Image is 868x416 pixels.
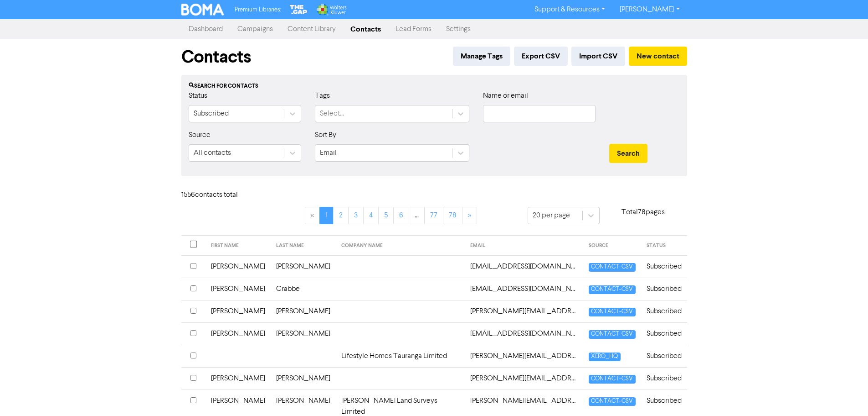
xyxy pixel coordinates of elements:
[641,300,687,322] td: Subscribed
[514,47,568,66] button: Export CSV
[641,255,687,278] td: Subscribed
[589,330,635,339] span: CONTACT-CSV
[271,236,336,256] th: LAST NAME
[343,20,388,38] a: Contacts
[271,300,336,322] td: [PERSON_NAME]
[230,20,280,38] a: Campaigns
[612,2,687,17] a: [PERSON_NAME]
[319,207,334,224] a: Page 1 is your current page
[589,308,635,316] span: CONTACT-CSV
[453,47,510,66] button: Manage Tags
[641,367,687,390] td: Subscribed
[465,278,583,300] td: 4crabbees@gmail.com
[189,130,211,141] label: Source
[320,108,344,119] div: Select...
[348,207,364,224] a: Page 3
[280,20,343,38] a: Content Library
[609,144,647,163] button: Search
[589,353,620,361] span: XERO_HQ
[443,207,462,224] a: Page 78
[271,367,336,390] td: [PERSON_NAME]
[205,278,271,300] td: [PERSON_NAME]
[424,207,443,224] a: Page 77
[205,236,271,256] th: FIRST NAME
[288,4,308,16] img: The Gap
[315,130,336,141] label: Sort By
[271,278,336,300] td: Crabbe
[363,207,379,224] a: Page 4
[181,191,254,200] h6: 1556 contact s total
[641,236,687,256] th: STATUS
[822,372,868,416] iframe: Chat Widget
[378,207,394,224] a: Page 5
[641,345,687,367] td: Subscribed
[393,207,409,224] a: Page 6
[336,345,465,367] td: Lifestyle Homes Tauranga Limited
[189,82,680,90] div: Search for contacts
[205,367,271,390] td: [PERSON_NAME]
[641,278,687,300] td: Subscribed
[271,255,336,278] td: [PERSON_NAME]
[194,147,231,158] div: All contacts
[181,20,230,38] a: Dashboard
[589,263,635,272] span: CONTACT-CSV
[189,90,207,101] label: Status
[333,207,349,224] a: Page 2
[194,108,229,119] div: Subscribed
[465,236,583,256] th: EMAIL
[600,207,687,218] p: Total 78 pages
[205,322,271,345] td: [PERSON_NAME]
[641,322,687,345] td: Subscribed
[465,322,583,345] td: aaronjvdh@gmail.com
[589,397,635,406] span: CONTACT-CSV
[483,90,528,101] label: Name or email
[465,345,583,367] td: aaron@lifestylehomes.co.nz
[465,300,583,322] td: aaronjensen@xtra.co.nz
[181,4,224,16] img: BOMA Logo
[583,236,641,256] th: SOURCE
[465,367,583,390] td: aaron.moores@craigsip.com
[336,236,465,256] th: COMPANY NAME
[527,2,612,17] a: Support & Resources
[271,322,336,345] td: [PERSON_NAME]
[589,375,635,384] span: CONTACT-CSV
[181,47,251,68] h1: Contacts
[439,20,478,38] a: Settings
[320,147,337,158] div: Email
[315,90,330,101] label: Tags
[316,4,347,16] img: Wolters Kluwer
[589,285,635,294] span: CONTACT-CSV
[205,255,271,278] td: [PERSON_NAME]
[533,210,570,221] div: 20 per page
[388,20,439,38] a: Lead Forms
[571,47,625,66] button: Import CSV
[205,300,271,322] td: [PERSON_NAME]
[462,207,477,224] a: »
[235,7,281,13] span: Premium Libraries:
[629,47,687,66] button: New contact
[465,255,583,278] td: 2caroladams@gmail.com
